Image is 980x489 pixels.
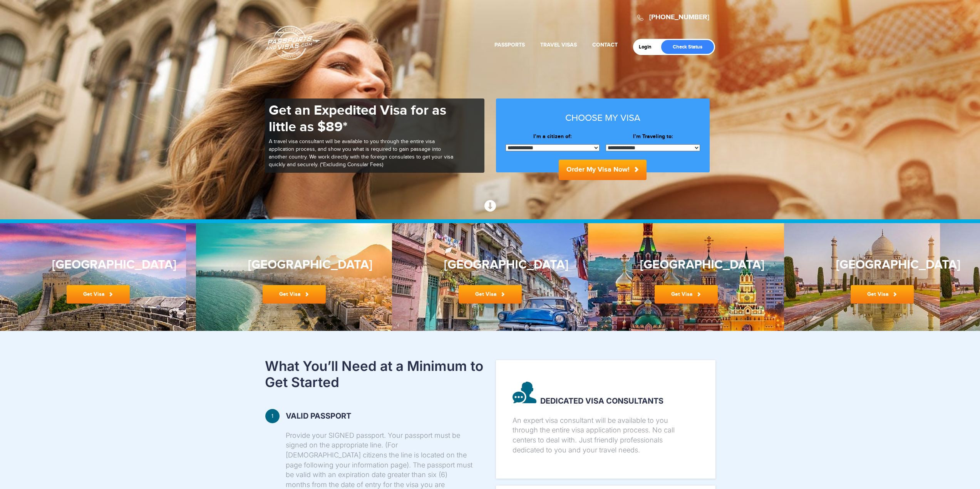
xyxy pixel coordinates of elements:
p: An expert visa consultant will be available to you through the entire visa application process. N... [513,416,692,455]
h3: [GEOGRAPHIC_DATA] [444,258,536,272]
a: Passports & [DOMAIN_NAME] [265,25,320,60]
a: Contact [592,42,618,48]
a: Check Status [661,40,714,54]
img: image description [513,382,536,403]
p: A travel visa consultant will be available to you through the entire visa application process, an... [269,138,454,169]
a: Passports [494,42,525,48]
button: Order My Visa Now! [559,160,647,180]
h3: [GEOGRAPHIC_DATA] [640,258,732,272]
h3: Choose my visa [506,113,700,123]
h3: [GEOGRAPHIC_DATA] [248,258,340,272]
a: Travel Visas [540,42,577,48]
label: I’m a citizen of: [506,133,600,140]
a: [PHONE_NUMBER] [649,13,709,22]
a: Get Visa [67,285,130,304]
a: Get Visa [263,285,326,304]
a: Login [639,44,657,50]
a: Get Visa [459,285,522,304]
strong: Valid passport [286,411,473,421]
a: Get Visa [655,285,718,304]
label: I’m Traveling to: [606,133,700,140]
h2: What You’ll Need at a Minimum to Get Started [265,358,484,390]
h1: Get an Expedited Visa for as little as $89* [269,102,454,135]
h3: [GEOGRAPHIC_DATA] [52,258,144,272]
strong: Dedicated visa consultants [513,384,692,406]
h3: [GEOGRAPHIC_DATA] [836,258,928,272]
a: Get Visa [851,285,914,304]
